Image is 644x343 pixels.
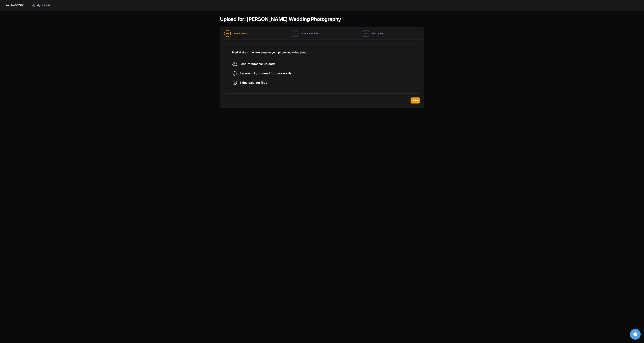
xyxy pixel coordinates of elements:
span: Fast, resumable uploads [239,62,275,66]
span: 03 [364,32,367,35]
span: Skips existing files [239,80,267,85]
button: 01 How it works [220,27,252,40]
button: 03 File upload [359,27,388,40]
a: SHOOTRS SHOOTRS [5,3,23,7]
span: File upload [372,32,384,35]
button: Open chat window [630,329,641,340]
span: My Uploads [37,4,50,7]
span: 01 [226,32,229,35]
span: Secure link, no need for passwords [239,71,291,76]
h1: Upload for: [PERSON_NAME] Wedding Photography [220,16,341,22]
span: How it works [233,32,248,35]
h3: MediaLake is the next stop for your photo and video shoots. [232,50,412,54]
button: Next [411,97,420,104]
a: My Uploads [30,2,52,8]
button: 02 About your files [288,27,323,40]
span: Next [413,99,418,102]
span: About your files [301,32,319,35]
span: 02 [294,32,297,35]
h1: SHOOTRS [10,3,23,7]
img: SHOOTRS [5,3,10,7]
